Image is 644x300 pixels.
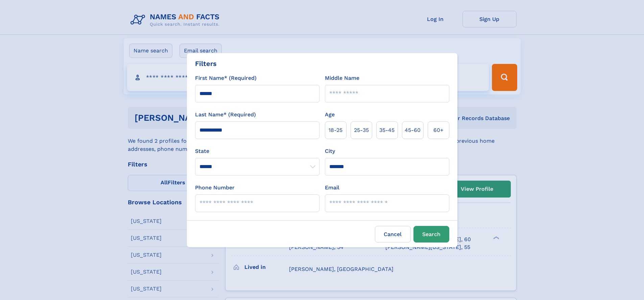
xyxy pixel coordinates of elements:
[195,184,235,192] label: Phone Number
[195,74,257,82] label: First Name* (Required)
[195,59,217,69] div: Filters
[433,126,444,134] span: 60+
[325,147,335,155] label: City
[405,126,421,134] span: 45‑60
[325,74,359,82] label: Middle Name
[375,226,411,243] label: Cancel
[413,226,449,243] button: Search
[195,111,256,119] label: Last Name* (Required)
[329,126,342,134] span: 18‑25
[325,184,339,192] label: Email
[195,147,319,155] label: State
[379,126,395,134] span: 35‑45
[325,111,335,119] label: Age
[354,126,369,134] span: 25‑35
